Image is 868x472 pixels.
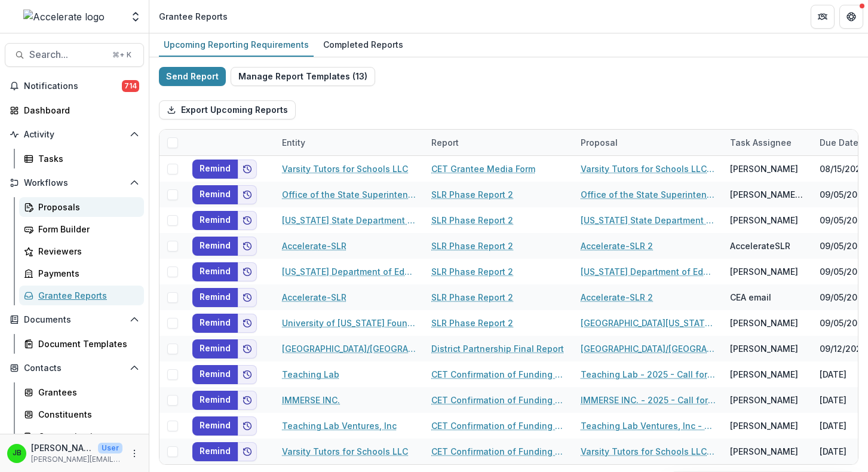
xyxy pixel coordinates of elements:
button: Notifications714 [5,76,144,96]
div: Proposal [573,136,625,149]
div: Entity [275,136,312,149]
a: [US_STATE] Department of Education - 2024 - States Leading Recovery (SLR) Grant Application 24-25 [581,265,716,278]
a: University of [US_STATE] Foundation, Inc. [282,317,417,329]
a: Tasks [19,149,144,168]
button: Add to friends [238,262,257,281]
div: Communications [38,430,134,443]
button: Get Help [839,5,863,29]
a: SLR Phase Report 2 [431,317,513,329]
div: Report [424,130,573,155]
a: Document Templates [19,334,144,354]
a: IMMERSE INC. [282,394,340,406]
div: Document Templates [38,338,134,350]
a: District Partnership Final Report [431,342,564,355]
div: [PERSON_NAME] [730,317,798,329]
span: Search... [29,49,105,60]
button: Remind [192,288,238,307]
a: [US_STATE] Department of Education [282,265,417,278]
p: [PERSON_NAME][EMAIL_ADDRESS][PERSON_NAME][DOMAIN_NAME] [31,454,122,465]
button: Open Contacts [5,358,144,378]
div: Task Assignee [723,130,812,155]
a: Teaching Lab Ventures, Inc - 2025 - Call for Effective Technology Grant Application [581,419,716,432]
img: Accelerate logo [23,10,105,24]
div: Report [424,136,466,149]
a: SLR Phase Report 2 [431,214,513,226]
div: CEA email [730,291,771,304]
button: Send Report [159,67,226,86]
a: [US_STATE] State Department of Education - 2024 - States Leading Recovery (SLR) Grant Application... [581,214,716,226]
a: Accelerate-SLR [282,291,346,304]
div: [PERSON_NAME] [730,342,798,355]
div: ⌘ + K [110,48,134,62]
a: Varsity Tutors for Schools LLC [282,445,408,458]
button: More [127,446,142,461]
button: Manage Report Templates (13) [231,67,375,86]
a: CET Confirmation of Funding Level [431,368,566,381]
div: Completed Reports [318,36,408,53]
div: Reviewers [38,245,134,258]
button: Remind [192,160,238,179]
div: Tasks [38,152,134,165]
p: [PERSON_NAME] [31,442,93,454]
a: Payments [19,263,144,283]
button: Add to friends [238,211,257,230]
button: Partners [811,5,835,29]
button: Add to friends [238,288,257,307]
a: Accelerate-SLR [282,240,346,252]
span: Activity [24,130,125,140]
button: Add to friends [238,391,257,410]
button: Open Documents [5,310,144,329]
a: Office of the State Superintendent of Education - 2024 - States Leading Recovery (SLR) Grant Appl... [581,188,716,201]
a: Varsity Tutors for Schools LLC - 2025 - Call for Effective Technology Grant Application [581,163,716,175]
div: Proposals [38,201,134,213]
a: Accelerate-SLR 2 [581,240,653,252]
a: Office of the State Superintendent of Education [282,188,417,201]
span: Notifications [24,81,122,91]
button: Add to friends [238,314,257,333]
button: Remind [192,211,238,230]
span: Workflows [24,178,125,188]
a: Varsity Tutors for Schools LLC - 2025 - Call for Effective Technology Grant Application [581,445,716,458]
button: Export Upcoming Reports [159,100,296,119]
a: Varsity Tutors for Schools LLC [282,163,408,175]
div: Entity [275,130,424,155]
a: [GEOGRAPHIC_DATA]/[GEOGRAPHIC_DATA] - District grants [581,342,716,355]
a: Constituents [19,404,144,424]
div: Due Date [812,136,866,149]
button: Remind [192,237,238,256]
a: SLR Phase Report 2 [431,291,513,304]
div: Grantee Reports [159,10,228,23]
a: [GEOGRAPHIC_DATA][US_STATE] [PERSON_NAME] Center for Learning - 2024 - States Leading Recovery (S... [581,317,716,329]
button: Add to friends [238,416,257,436]
div: Proposal [573,130,723,155]
button: Open entity switcher [127,5,144,29]
p: User [98,443,122,453]
a: Proposals [19,197,144,217]
button: Remind [192,185,238,204]
div: Constituents [38,408,134,421]
a: Upcoming Reporting Requirements [159,33,314,57]
button: Remind [192,391,238,410]
div: [PERSON_NAME] [730,419,798,432]
span: 714 [122,80,139,92]
span: Documents [24,315,125,325]
a: CET Grantee Media Form [431,163,535,175]
div: Payments [38,267,134,280]
button: Remind [192,442,238,461]
a: Reviewers [19,241,144,261]
a: Completed Reports [318,33,408,57]
div: Upcoming Reporting Requirements [159,36,314,53]
a: SLR Phase Report 2 [431,265,513,278]
button: Open Workflows [5,173,144,192]
a: SLR Phase Report 2 [431,188,513,201]
div: [PERSON_NAME] [730,265,798,278]
a: SLR Phase Report 2 [431,240,513,252]
div: Grantees [38,386,134,399]
button: Remind [192,314,238,333]
div: [PERSON_NAME] [730,445,798,458]
button: Add to friends [238,185,257,204]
